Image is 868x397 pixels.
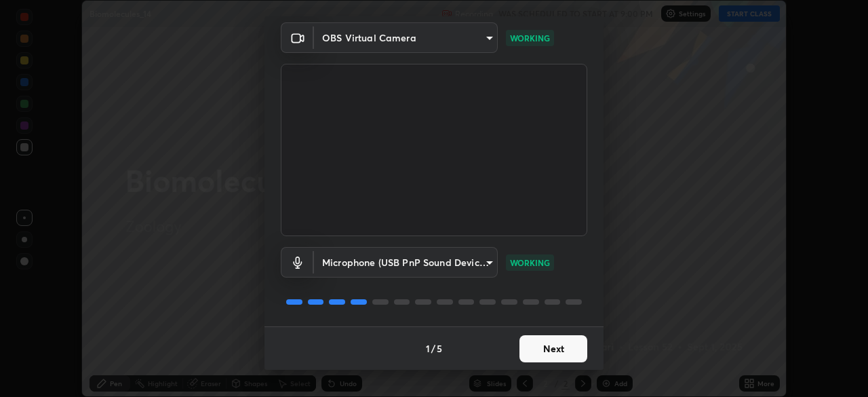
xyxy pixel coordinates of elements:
[510,257,550,269] p: WORKING
[314,22,498,53] div: OBS Virtual Camera
[314,247,498,278] div: OBS Virtual Camera
[437,341,442,356] h4: 5
[431,341,435,356] h4: /
[519,335,587,362] button: Next
[510,32,550,44] p: WORKING
[426,341,430,356] h4: 1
